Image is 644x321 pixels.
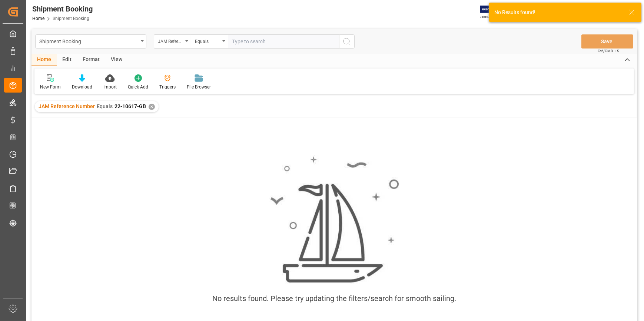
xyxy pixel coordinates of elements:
[114,103,146,109] span: 22-10617-GB
[35,34,146,49] button: open menu
[339,34,355,49] button: search button
[191,34,228,49] button: open menu
[31,54,57,66] div: Home
[581,34,633,49] button: Save
[57,54,77,66] div: Edit
[598,48,619,54] span: Ctrl/CMD + S
[103,84,117,90] div: Import
[39,36,138,46] div: Shipment Booking
[32,3,93,14] div: Shipment Booking
[105,54,128,66] div: View
[40,84,61,90] div: New Form
[39,103,95,109] span: JAM Reference Number
[212,293,456,304] div: No results found. Please try updating the filters/search for smooth sailing.
[494,9,622,16] div: No Results found!
[77,54,105,66] div: Format
[97,103,113,109] span: Equals
[128,84,148,90] div: Quick Add
[269,156,399,284] img: smooth_sailing.jpeg
[187,84,211,90] div: File Browser
[149,104,155,110] div: ✕
[480,6,506,19] img: Exertis%20JAM%20-%20Email%20Logo.jpg_1722504956.jpg
[228,34,339,49] input: Type to search
[32,16,44,21] a: Home
[158,36,183,45] div: JAM Reference Number
[72,84,92,90] div: Download
[195,36,220,45] div: Equals
[159,84,176,90] div: Triggers
[154,34,191,49] button: open menu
